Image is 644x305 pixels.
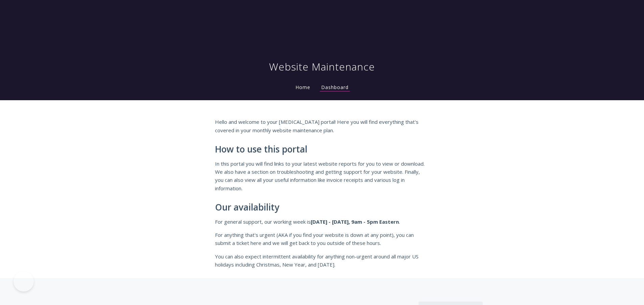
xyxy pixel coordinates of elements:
[215,202,429,213] h2: Our availability
[215,218,429,226] p: For general support, our working week is .
[215,231,429,247] p: For anything that's urgent (AKA if you find your website is down at any point), you can submit a ...
[320,84,350,91] a: Dashboard
[215,252,429,269] p: You can also expect intermittent availability for anything non-urgent around all major US holiday...
[14,271,34,292] iframe: Toggle Customer Support
[215,160,429,193] p: In this portal you will find links to your latest website reports for you to view or download. We...
[294,84,312,90] a: Home
[269,60,375,74] h1: Website Maintenance
[215,144,429,155] h2: How to use this portal
[215,118,429,134] p: Hello and welcome to your [MEDICAL_DATA] portal! Here you will find everything that's covered in ...
[311,218,399,225] strong: [DATE] - [DATE], 9am - 5pm Eastern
